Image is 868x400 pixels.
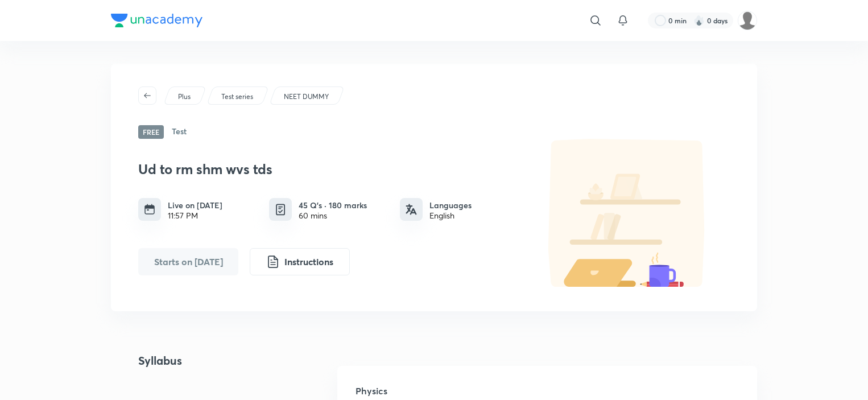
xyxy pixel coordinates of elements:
h6: Live on [DATE] [168,199,222,211]
a: Test series [220,92,255,102]
img: timing [144,204,155,215]
img: Company Logo [111,14,202,27]
h6: Test [172,125,187,139]
button: Starts on Oct 5 [138,248,238,275]
button: Instructions [250,248,350,275]
p: Plus [178,92,191,102]
img: instruction [266,255,280,269]
h6: 45 Q’s · 180 marks [299,199,367,211]
p: NEET DUMMY [284,92,329,102]
h6: Languages [429,199,472,211]
a: Plus [176,92,193,102]
h3: Ud to rm shm wvs tds [138,161,519,178]
div: English [429,211,472,220]
img: Organic Chemistry [738,11,757,30]
img: languages [406,204,417,215]
div: 60 mins [299,211,367,220]
span: Free [138,125,164,139]
a: NEET DUMMY [282,92,331,102]
p: Test series [221,92,253,102]
img: streak [693,15,705,26]
img: default [525,139,730,287]
img: quiz info [274,203,288,217]
div: 11:57 PM [168,211,222,220]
